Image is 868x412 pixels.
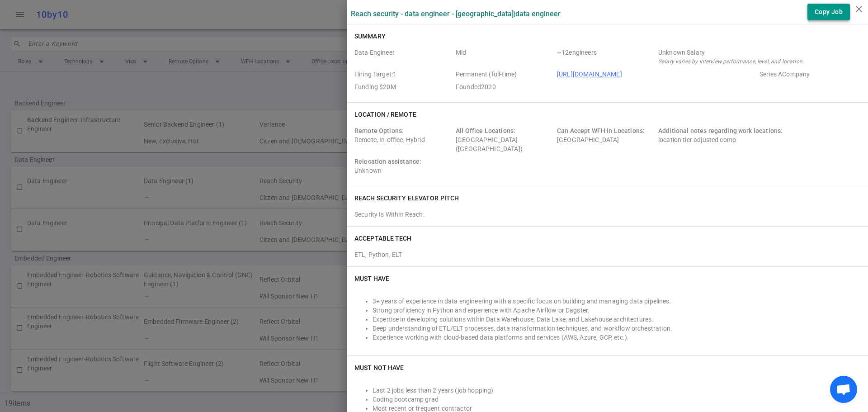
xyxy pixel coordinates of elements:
li: Coding bootcamp grad [373,395,861,404]
h6: Must Have [354,274,389,283]
span: All Office Locations: [456,127,515,134]
span: Company URL [557,70,756,79]
span: Hiring Target [354,70,452,79]
span: Remote Options: [354,127,404,134]
span: Job Type [456,70,553,79]
div: location tier adjusted comp [658,126,857,153]
div: ETL, Python, ELT [354,246,861,259]
button: Copy Job [807,4,850,20]
span: Roles [354,48,452,66]
span: Team Count [557,48,655,66]
span: Employer Founded [456,82,553,91]
li: Deep understanding of ETL/ELT processes, data transformation techniques, and workflow orchestration. [373,324,861,333]
span: Can Accept WFH In Locations: [557,127,645,134]
div: Remote, In-office, Hybrid [354,126,452,153]
li: 3+ years of experience in data engineering with a specific focus on building and managing data pi... [373,297,861,306]
h6: Must NOT Have [354,363,404,372]
span: Employer Stage e.g. Series A [759,70,857,79]
li: Experience working with cloud-based data platforms and services (AWS, Azure, GCP, etc.). [373,333,861,342]
i: close [854,4,864,14]
h6: Location / Remote [354,110,416,119]
span: Level [456,48,553,66]
div: Open chat [830,376,857,403]
i: Salary varies by interview performance, level, and location. [658,58,804,65]
div: [GEOGRAPHIC_DATA] ([GEOGRAPHIC_DATA]) [456,126,553,153]
div: Salary Range [658,48,857,57]
h6: ACCEPTABLE TECH [354,234,412,243]
li: Strong proficiency in Python and experience with Apache Airflow or Dagster. [373,306,861,315]
a: [URL][DOMAIN_NAME] [557,71,622,78]
div: Unknown [354,157,452,175]
li: Last 2 jobs less than 2 years (job hopping) [373,386,861,395]
label: Reach Security - Data Engineer - [GEOGRAPHIC_DATA] | Data Engineer [351,9,561,18]
div: Security Is Within Reach. [354,210,861,219]
h6: Summary [354,32,386,41]
div: [GEOGRAPHIC_DATA] [557,126,655,153]
li: Expertise in developing solutions within Data Warehouse, Data Lake, and Lakehouse architectures. [373,315,861,324]
span: Relocation assistance: [354,158,421,165]
span: Additional notes regarding work locations: [658,127,783,134]
h6: Reach Security elevator pitch [354,194,459,203]
span: Employer Founding [354,82,452,91]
